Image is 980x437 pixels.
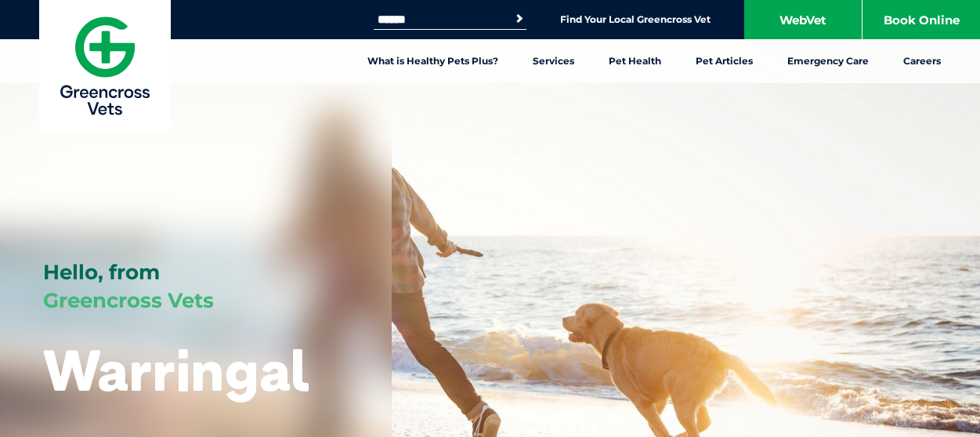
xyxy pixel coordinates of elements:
a: What is Healthy Pets Plus? [350,39,515,83]
h1: Warringal [43,339,309,401]
span: Greencross Vets [43,288,214,313]
a: Emergency Care [770,39,886,83]
a: Careers [886,39,958,83]
span: Hello, from [43,260,160,285]
a: Pet Articles [678,39,770,83]
a: Services [515,39,591,83]
a: Find Your Local Greencross Vet [560,13,711,26]
button: Search [512,11,527,27]
a: Pet Health [591,39,678,83]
